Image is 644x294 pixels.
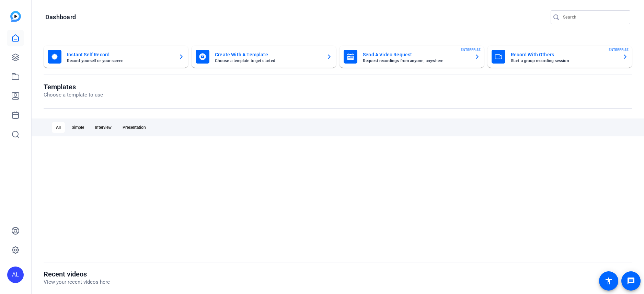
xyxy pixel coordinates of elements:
button: Create With A TemplateChoose a template to get started [192,46,336,68]
h1: Templates [44,83,103,91]
p: Choose a template to use [44,91,103,99]
mat-card-title: Create With A Template [215,50,321,59]
div: AL [7,267,24,283]
h1: Recent videos [44,270,110,278]
div: Simple [68,122,88,133]
mat-icon: accessibility [605,277,613,285]
div: Interview [91,122,116,133]
h1: Dashboard [45,13,76,21]
div: Presentation [118,122,150,133]
button: Send A Video RequestRequest recordings from anyone, anywhereENTERPRISE [340,46,484,68]
mat-card-subtitle: Request recordings from anyone, anywhere [363,59,469,63]
mat-card-subtitle: Start a group recording session [511,59,617,63]
span: ENTERPRISE [461,47,481,52]
img: blue-gradient.svg [10,11,21,22]
mat-card-subtitle: Record yourself or your screen [67,59,173,63]
span: ENTERPRISE [609,47,629,52]
button: Instant Self RecordRecord yourself or your screen [44,46,188,68]
input: Search [563,13,625,21]
mat-icon: message [627,277,635,285]
div: All [52,122,65,133]
mat-card-title: Instant Self Record [67,50,173,59]
mat-card-subtitle: Choose a template to get started [215,59,321,63]
mat-card-title: Send A Video Request [363,50,469,59]
button: Record With OthersStart a group recording sessionENTERPRISE [487,46,632,68]
p: View your recent videos here [44,278,110,286]
mat-card-title: Record With Others [511,50,617,59]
